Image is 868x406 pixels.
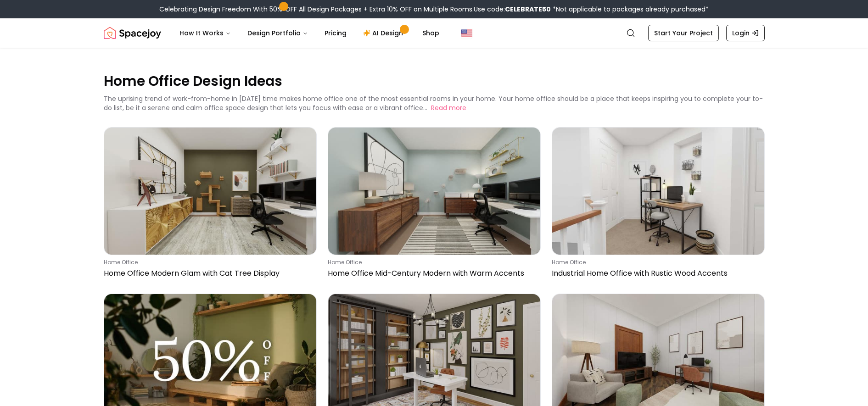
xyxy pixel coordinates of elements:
[328,259,537,266] p: home office
[505,5,551,14] b: CELEBRATE50
[328,128,540,255] img: Home Office Mid-Century Modern with Warm Accents
[104,268,313,279] p: Home Office Modern Glam with Cat Tree Display
[104,128,316,255] img: Home Office Modern Glam with Cat Tree Display
[726,25,765,41] a: Login
[552,259,761,266] p: home office
[551,5,709,14] span: *Not applicable to packages already purchased*
[328,127,541,283] a: Home Office Mid-Century Modern with Warm Accentshome officeHome Office Mid-Century Modern with Wa...
[461,28,472,39] img: United States
[104,72,765,90] p: Home Office Design Ideas
[104,24,161,42] img: Spacejoy Logo
[415,24,447,42] a: Shop
[104,259,313,266] p: home office
[172,24,447,42] nav: Main
[104,18,765,48] nav: Global
[474,5,551,14] span: Use code:
[172,24,238,42] button: How It Works
[159,5,709,14] div: Celebrating Design Freedom With 50% OFF All Design Packages + Extra 10% OFF on Multiple Rooms.
[104,24,161,42] a: Spacejoy
[240,24,315,42] button: Design Portfolio
[317,24,354,42] a: Pricing
[431,103,466,112] button: Read more
[552,127,765,283] a: Industrial Home Office with Rustic Wood Accentshome officeIndustrial Home Office with Rustic Wood...
[552,268,761,279] p: Industrial Home Office with Rustic Wood Accents
[104,94,763,112] p: The uprising trend of work-from-home in [DATE] time makes home office one of the most essential r...
[356,24,413,42] a: AI Design
[552,128,764,255] img: Industrial Home Office with Rustic Wood Accents
[328,268,537,279] p: Home Office Mid-Century Modern with Warm Accents
[648,25,719,41] a: Start Your Project
[104,127,317,283] a: Home Office Modern Glam with Cat Tree Displayhome officeHome Office Modern Glam with Cat Tree Dis...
